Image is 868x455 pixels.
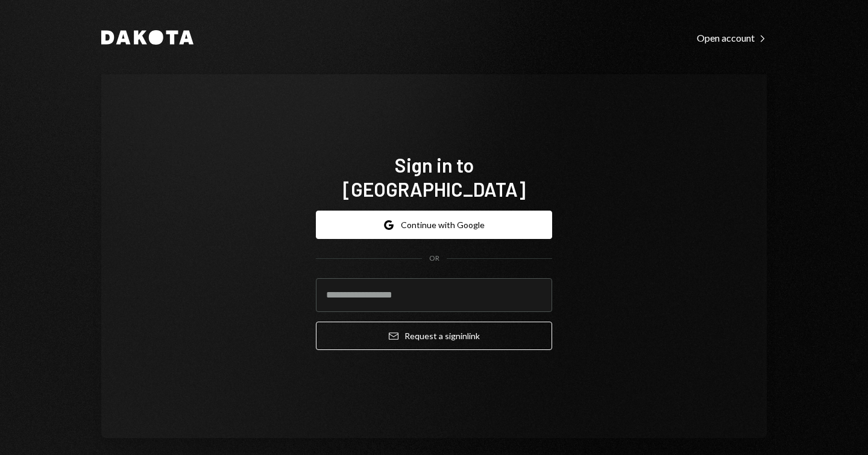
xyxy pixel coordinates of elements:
a: Open account [697,31,767,44]
button: Request a signinlink [316,322,552,350]
div: OR [429,253,439,264]
h1: Sign in to [GEOGRAPHIC_DATA] [316,153,552,201]
div: Open account [697,32,767,44]
button: Continue with Google [316,211,552,239]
